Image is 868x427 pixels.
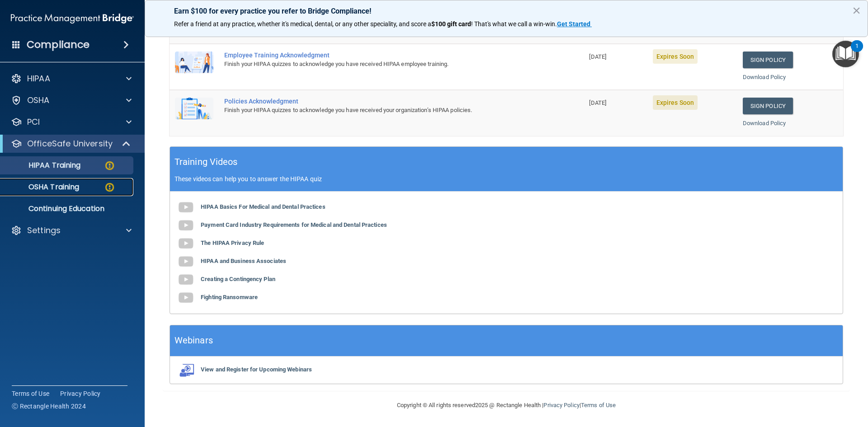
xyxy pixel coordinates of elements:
img: gray_youtube_icon.38fcd6cc.png [177,289,195,307]
strong: Get Started [557,20,590,28]
p: OfficeSafe University [27,138,113,149]
a: PCI [11,117,132,127]
b: Creating a Contingency Plan [201,276,275,282]
b: Fighting Ransomware [201,294,258,300]
span: ! That's what we call a win-win. [471,20,557,28]
a: Privacy Policy [543,402,579,408]
h5: Webinars [175,333,213,348]
span: Expires Soon [653,95,698,110]
div: Finish your HIPAA quizzes to acknowledge you have received HIPAA employee training. [224,59,538,70]
img: warning-circle.0cc9ac19.png [104,182,115,193]
p: Earn $100 for every practice you refer to Bridge Compliance! [174,7,839,15]
a: Sign Policy [743,52,793,68]
span: [DATE] [589,53,606,60]
p: Settings [27,225,61,236]
img: gray_youtube_icon.38fcd6cc.png [177,253,195,271]
p: HIPAA Training [6,161,80,170]
img: PMB logo [11,9,134,28]
a: Sign Policy [743,98,793,114]
b: HIPAA and Business Associates [201,258,286,264]
p: OSHA Training [6,183,79,192]
a: Terms of Use [581,402,616,408]
div: Copyright © All rights reserved 2025 @ Rectangle Health | | [341,391,671,420]
button: Open Resource Center, 1 new notification [832,41,859,67]
b: View and Register for Upcoming Webinars [201,366,312,373]
p: PCI [27,117,40,127]
img: gray_youtube_icon.38fcd6cc.png [177,216,195,235]
b: Payment Card Industry Requirements for Medical and Dental Practices [201,221,387,228]
p: Continuing Education [6,204,129,213]
img: gray_youtube_icon.38fcd6cc.png [177,271,195,289]
img: gray_youtube_icon.38fcd6cc.png [177,198,195,216]
span: Expires Soon [653,49,698,64]
span: [DATE] [589,99,606,106]
div: 1 [855,46,859,58]
a: Download Policy [743,74,786,80]
span: Ⓒ Rectangle Health 2024 [12,402,86,411]
img: webinarIcon.c7ebbf15.png [177,363,195,377]
img: gray_youtube_icon.38fcd6cc.png [177,235,195,253]
p: OSHA [27,95,50,106]
img: warning-circle.0cc9ac19.png [104,160,115,171]
a: OSHA [11,95,132,106]
p: HIPAA [27,73,50,84]
a: Terms of Use [12,389,49,398]
p: These videos can help you to answer the HIPAA quiz [175,175,838,183]
button: Close [852,3,861,18]
span: Refer a friend at any practice, whether it's medical, dental, or any other speciality, and score a [174,20,431,28]
h4: Compliance [27,38,90,51]
h5: Training Videos [175,154,238,170]
a: OfficeSafe University [11,138,131,149]
strong: $100 gift card [431,20,471,28]
a: Settings [11,225,132,236]
div: Finish your HIPAA quizzes to acknowledge you have received your organization’s HIPAA policies. [224,105,538,116]
div: Policies Acknowledgment [224,98,538,105]
a: Download Policy [743,120,786,127]
b: HIPAA Basics For Medical and Dental Practices [201,203,325,210]
b: The HIPAA Privacy Rule [201,239,264,246]
a: HIPAA [11,73,132,84]
a: Get Started [557,20,592,28]
div: Employee Training Acknowledgment [224,52,538,59]
a: Privacy Policy [60,389,101,398]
